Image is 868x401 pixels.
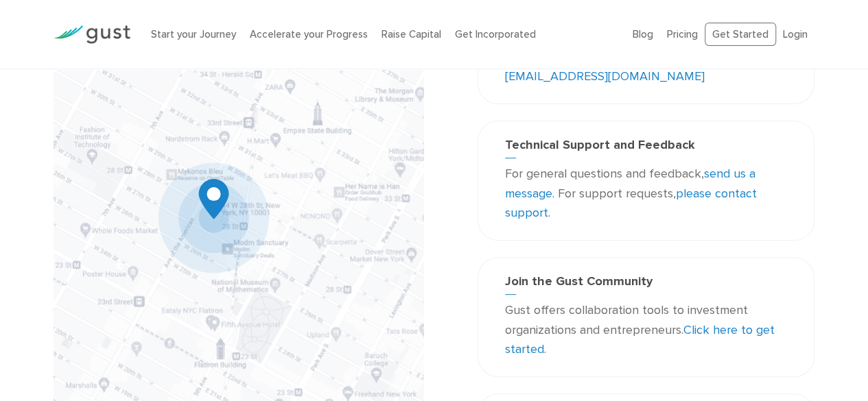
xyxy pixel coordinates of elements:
a: [EMAIL_ADDRESS][DOMAIN_NAME] [505,69,705,84]
h3: Technical Support and Feedback [505,138,787,158]
a: Get Incorporated [455,28,536,40]
a: Pricing [667,28,698,40]
a: Start your Journey [151,28,236,40]
a: Raise Capital [382,28,441,40]
img: Gust Logo [54,25,130,44]
h3: Join the Gust Community [505,274,787,295]
a: send us a message [505,167,755,201]
p: Gust offers collaboration tools to investment organizations and entrepreneurs. . [505,301,787,360]
a: Get Started [705,23,776,47]
p: For general questions and feedback, . For support requests, . [505,165,787,223]
a: Login [783,28,808,40]
a: Accelerate your Progress [250,28,368,40]
a: Blog [633,28,653,40]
